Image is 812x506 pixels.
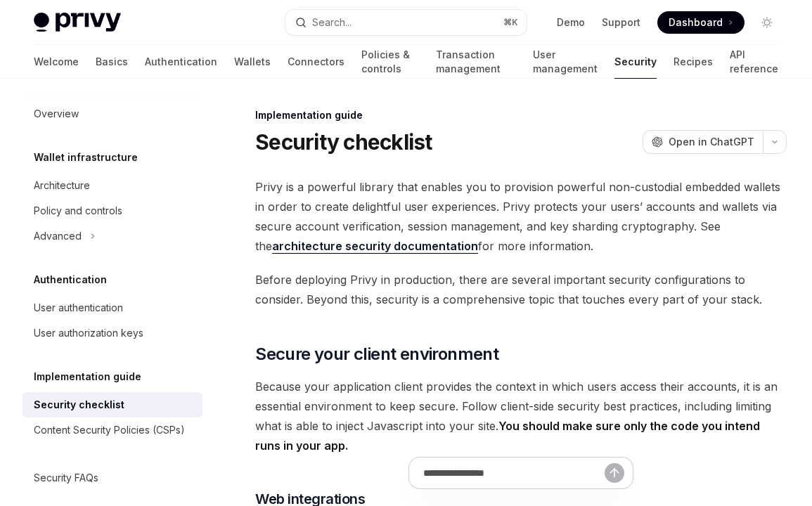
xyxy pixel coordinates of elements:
[34,13,121,32] img: light logo
[34,228,82,245] div: Advanced
[657,11,745,34] a: Dashboard
[34,325,143,342] div: User authorization keys
[614,45,657,79] a: Security
[533,45,598,79] a: User management
[605,463,624,483] button: Send message
[34,271,107,288] h5: Authentication
[34,202,122,219] div: Policy and controls
[255,343,498,365] span: Secure your client environment
[22,465,202,491] a: Security FAQs
[602,15,640,30] a: Support
[255,270,787,309] span: Before deploying Privy in production, there are several important security configurations to cons...
[255,177,787,256] span: Privy is a powerful library that enables you to provision powerful non-custodial embedded wallets...
[255,419,760,453] strong: You should make sure only the code you intend runs in your app.
[503,17,518,28] span: ⌘ K
[674,45,713,79] a: Recipes
[22,417,202,443] a: Content Security Policies (CSPs)
[34,177,90,194] div: Architecture
[34,422,185,439] div: Content Security Policies (CSPs)
[436,45,516,79] a: Transaction management
[643,130,763,154] button: Open in ChatGPT
[669,135,754,149] span: Open in ChatGPT
[288,45,344,79] a: Connectors
[255,129,432,155] h1: Security checklist
[669,15,723,30] span: Dashboard
[22,320,202,346] a: User authorization keys
[255,377,787,455] span: Because your application client provides the context in which users access their accounts, it is ...
[730,45,778,79] a: API reference
[557,15,585,30] a: Demo
[361,45,419,79] a: Policies & controls
[96,45,128,79] a: Basics
[22,295,202,320] a: User authentication
[34,469,98,486] div: Security FAQs
[272,239,478,254] a: architecture security documentation
[145,45,217,79] a: Authentication
[22,198,202,223] a: Policy and controls
[312,14,352,31] div: Search...
[34,149,138,166] h5: Wallet infrastructure
[22,101,202,126] a: Overview
[34,396,124,413] div: Security checklist
[34,299,123,316] div: User authentication
[22,173,202,198] a: Architecture
[234,45,271,79] a: Wallets
[255,108,787,122] div: Implementation guide
[34,105,79,122] div: Overview
[34,45,79,79] a: Welcome
[285,10,526,35] button: Search...⌘K
[756,11,778,34] button: Toggle dark mode
[34,368,141,385] h5: Implementation guide
[22,392,202,417] a: Security checklist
